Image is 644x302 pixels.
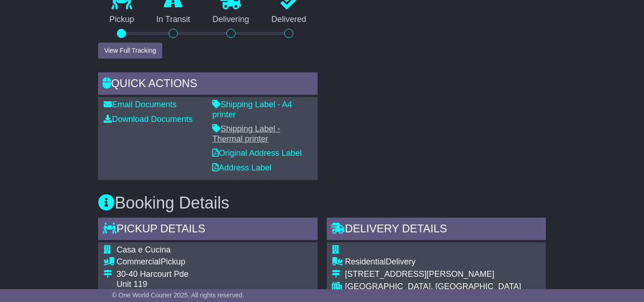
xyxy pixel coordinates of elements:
[260,15,318,25] p: Delivered
[327,218,546,242] div: Delivery Details
[345,257,522,267] div: Delivery
[98,72,317,97] div: Quick Actions
[345,282,522,292] div: [GEOGRAPHIC_DATA], [GEOGRAPHIC_DATA]
[98,194,546,212] h3: Booking Details
[116,257,160,266] span: Commercial
[116,245,171,254] span: Casa e Cucina
[212,163,271,172] a: Address Label
[116,280,293,290] div: Unit 119
[116,269,293,280] div: 30-40 Harcourt Pde
[145,15,202,25] p: In Transit
[104,115,193,124] a: Download Documents
[212,100,292,119] a: Shipping Label - A4 printer
[345,269,522,280] div: [STREET_ADDRESS][PERSON_NAME]
[116,257,293,267] div: Pickup
[104,100,176,109] a: Email Documents
[212,124,280,143] a: Shipping Label - Thermal printer
[201,15,260,25] p: Delivering
[112,291,244,299] span: © One World Courier 2025. All rights reserved.
[98,43,162,59] button: View Full Tracking
[98,218,317,242] div: Pickup Details
[98,15,145,25] p: Pickup
[212,148,302,158] a: Original Address Label
[345,257,386,266] span: Residential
